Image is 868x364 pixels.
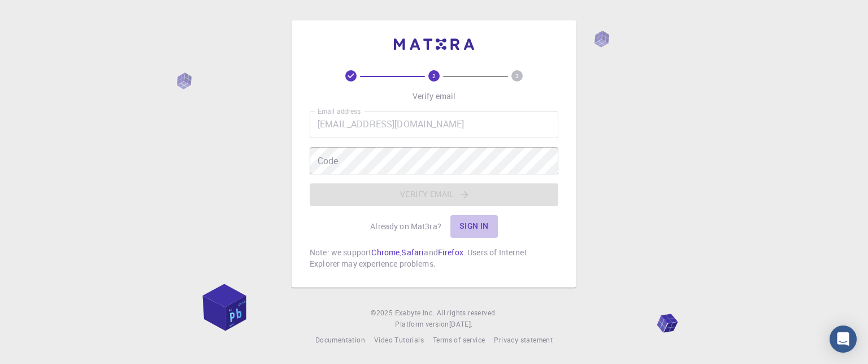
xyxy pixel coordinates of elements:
[318,106,361,116] label: Email address
[371,307,394,319] span: © 2025
[395,307,435,319] a: Exabyte Inc.
[374,335,424,344] span: Video Tutorials
[413,91,456,102] p: Verify email
[401,247,424,258] a: Safari
[437,307,497,319] span: All rights reserved.
[515,72,519,80] text: 3
[450,215,498,238] button: Sign in
[449,319,473,328] span: [DATE] .
[395,308,435,317] span: Exabyte Inc.
[395,319,449,330] span: Platform version
[374,335,424,346] a: Video Tutorials
[310,247,558,269] p: Note: we support , and . Users of Internet Explorer may experience problems.
[432,72,436,80] text: 2
[371,247,400,258] a: Chrome
[315,335,365,346] a: Documentation
[315,335,365,344] span: Documentation
[370,221,441,232] p: Already on Mat3ra?
[438,247,463,258] a: Firefox
[494,335,553,344] span: Privacy statement
[830,326,857,353] div: Open Intercom Messenger
[494,335,553,346] a: Privacy statement
[449,319,473,330] a: [DATE].
[433,335,485,344] span: Terms of service
[433,335,485,346] a: Terms of service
